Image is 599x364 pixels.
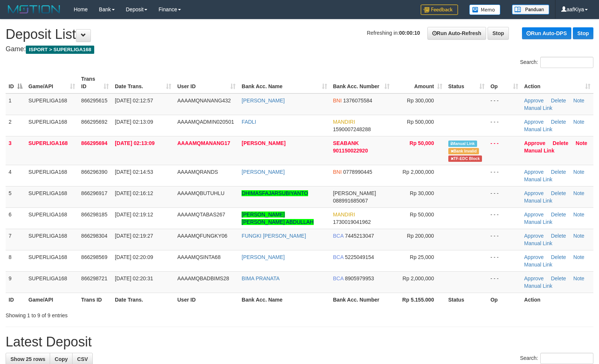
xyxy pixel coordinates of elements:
[551,212,566,218] a: Delete
[524,190,544,196] a: Approve
[488,136,521,165] td: - - -
[174,293,239,306] th: User ID
[6,271,25,293] td: 9
[6,4,62,15] img: MOTION_logo.png
[333,275,344,281] span: BCA
[524,275,544,281] a: Approve
[573,233,584,239] a: Note
[573,212,584,218] a: Note
[25,293,78,306] th: Game/API
[6,250,25,271] td: 8
[333,148,368,154] span: Copy 901150022920 to clipboard
[488,186,521,207] td: - - -
[343,98,372,104] span: Copy 1376075584 to clipboard
[524,169,544,175] a: Approve
[81,233,107,239] span: 866298304
[524,198,553,204] a: Manual Link
[445,72,488,93] th: Status: activate to sort column ascending
[367,30,420,36] span: Refreshing in:
[524,119,544,125] a: Approve
[524,98,544,104] a: Approve
[524,240,553,246] a: Manual Link
[239,72,330,93] th: Bank Acc. Name: activate to sort column ascending
[553,140,568,146] a: Delete
[448,141,477,147] span: Manually Linked
[520,57,593,68] label: Search:
[333,140,359,146] span: SEABANK
[573,254,584,260] a: Note
[410,254,434,260] span: Rp 25,000
[112,293,174,306] th: Date Trans.
[524,105,553,111] a: Manual Link
[333,119,355,125] span: MANDIRI
[6,27,593,42] h1: Deposit List
[177,212,225,218] span: AAAAMQTABAS267
[333,219,371,225] span: Copy 1730019041962 to clipboard
[524,212,544,218] a: Approve
[488,293,521,306] th: Op
[78,293,112,306] th: Trans ID
[115,233,153,239] span: [DATE] 02:19:27
[81,98,107,104] span: 866295615
[115,254,153,260] span: [DATE] 02:20:09
[410,190,434,196] span: Rp 30,000
[540,353,593,364] input: Search:
[6,93,25,115] td: 1
[25,186,78,207] td: SUPERLIGA168
[573,275,584,281] a: Note
[573,119,584,125] a: Note
[399,30,420,36] strong: 00:00:10
[551,233,566,239] a: Delete
[333,198,368,204] span: Copy 088991685067 to clipboard
[177,98,231,104] span: AAAAMQNANANG432
[25,271,78,293] td: SUPERLIGA168
[6,72,25,93] th: ID: activate to sort column descending
[81,169,107,175] span: 866296390
[115,169,153,175] span: [DATE] 02:14:53
[521,72,593,93] th: Action: activate to sort column ascending
[55,356,68,362] span: Copy
[81,140,107,146] span: 866295694
[81,190,107,196] span: 866296917
[6,293,25,306] th: ID
[77,356,88,362] span: CSV
[524,283,553,289] a: Manual Link
[573,27,593,39] a: Stop
[25,229,78,250] td: SUPERLIGA168
[540,57,593,68] input: Search:
[333,98,342,104] span: BNI
[551,169,566,175] a: Delete
[6,165,25,186] td: 4
[177,119,234,125] span: AAAAMQADMIN020501
[445,293,488,306] th: Status
[524,176,553,182] a: Manual Link
[524,262,553,268] a: Manual Link
[512,4,549,15] img: panduan.png
[177,190,224,196] span: AAAAMQBUTUHLU
[333,254,344,260] span: BCA
[521,293,593,306] th: Action
[343,169,372,175] span: Copy 0778990445 to clipboard
[25,115,78,136] td: SUPERLIGA168
[6,309,244,319] div: Showing 1 to 9 of 9 entries
[333,212,355,218] span: MANDIRI
[393,72,445,93] th: Amount: activate to sort column ascending
[115,119,153,125] span: [DATE] 02:13:09
[333,233,344,239] span: BCA
[551,98,566,104] a: Delete
[115,140,154,146] span: [DATE] 02:13:09
[333,190,376,196] span: [PERSON_NAME]
[242,233,306,239] a: FUNGKI [PERSON_NAME]
[25,93,78,115] td: SUPERLIGA168
[407,98,434,104] span: Rp 300,000
[81,212,107,218] span: 866298185
[488,271,521,293] td: - - -
[524,254,544,260] a: Approve
[174,72,239,93] th: User ID: activate to sort column ascending
[573,190,584,196] a: Note
[524,126,553,132] a: Manual Link
[448,155,482,162] span: Transfer EDC blocked
[330,72,393,93] th: Bank Acc. Number: activate to sort column ascending
[115,190,153,196] span: [DATE] 02:16:12
[576,140,587,146] a: Note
